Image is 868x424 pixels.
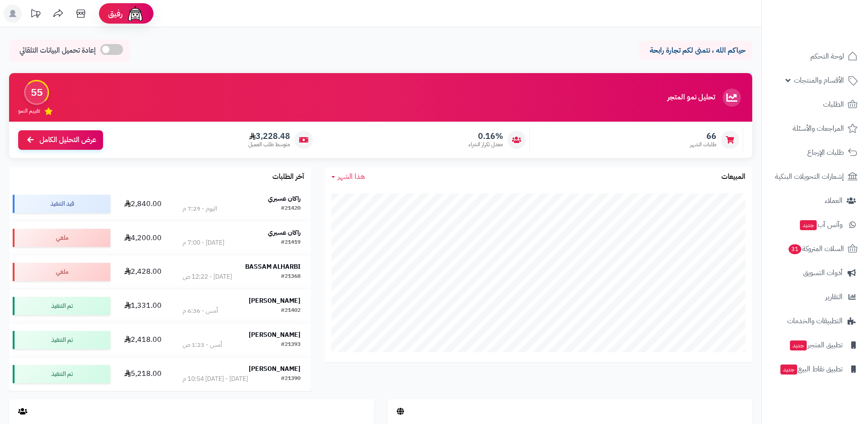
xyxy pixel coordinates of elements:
[806,21,859,40] img: logo-2.png
[767,166,863,187] a: إشعارات التحويلات البنكية
[281,375,301,384] div: #21390
[780,365,797,375] span: جديد
[13,229,110,247] div: ملغي
[272,173,304,181] h3: آخر الطلبات
[114,221,172,255] td: 4,200.00
[767,190,863,212] a: العملاء
[13,297,110,315] div: تم التنفيذ
[767,142,863,163] a: طلبات الإرجاع
[793,122,844,135] span: المراجعات والأسئلة
[767,358,863,380] a: تطبيق نقاط البيعجديد
[775,170,844,183] span: إشعارات التحويلات البنكية
[248,141,290,148] span: متوسط طلب العميل
[249,364,301,374] strong: [PERSON_NAME]
[18,107,40,115] span: تقييم النمو
[789,244,802,255] span: 31
[767,286,863,308] a: التقارير
[767,94,863,115] a: الطلبات
[114,357,172,391] td: 5,218.00
[126,5,144,23] img: ai-face.png
[667,94,715,102] h3: تحليل نمو المتجر
[24,5,47,25] a: تحديثات المنصة
[39,135,96,145] span: عرض التحليل الكامل
[114,255,172,289] td: 2,428.00
[182,340,222,350] div: أمس - 1:23 ص
[114,323,172,357] td: 2,418.00
[790,340,807,350] span: جديد
[281,238,301,247] div: #21419
[721,173,745,181] h3: المبيعات
[281,204,301,213] div: #21420
[767,310,863,332] a: التطبيقات والخدمات
[248,131,290,141] span: 3,228.48
[182,375,248,384] div: [DATE] - [DATE] 10:54 م
[690,131,716,141] span: 66
[825,291,843,303] span: التقارير
[281,340,301,350] div: #21393
[794,74,844,87] span: الأقسام والمنتجات
[767,214,863,236] a: وآتس آبجديد
[825,194,843,207] span: العملاء
[249,330,301,340] strong: [PERSON_NAME]
[800,220,817,230] span: جديد
[13,365,110,383] div: تم التنفيذ
[767,118,863,139] a: المراجعات والأسئلة
[245,262,301,271] strong: BASSAM ALHARBI
[268,194,301,203] strong: راكان عسيري
[807,146,844,159] span: طلبات الإرجاع
[789,339,843,351] span: تطبيق المتجر
[787,315,843,327] span: التطبيقات والخدمات
[13,263,110,281] div: ملغي
[18,130,103,150] a: عرض التحليل الكامل
[182,238,224,247] div: [DATE] - 7:00 م
[767,334,863,356] a: تطبيق المتجرجديد
[338,171,365,182] span: هذا الشهر
[281,272,301,281] div: #21368
[281,306,301,316] div: #21402
[182,204,217,213] div: اليوم - 7:29 م
[182,306,218,316] div: أمس - 6:36 م
[13,195,110,213] div: قيد التنفيذ
[779,363,843,375] span: تطبيق نقاط البيع
[767,238,863,260] a: السلات المتروكة31
[13,331,110,349] div: تم التنفيذ
[469,131,503,141] span: 0.16%
[114,289,172,323] td: 1,331.00
[767,262,863,284] a: أدوات التسويق
[799,218,843,231] span: وآتس آب
[469,141,503,148] span: معدل تكرار الشراء
[803,266,843,279] span: أدوات التسويق
[114,187,172,221] td: 2,840.00
[108,8,123,19] span: رفيق
[268,228,301,237] strong: راكان عسيري
[788,242,844,255] span: السلات المتروكة
[690,141,716,148] span: طلبات الشهر
[767,45,863,67] a: لوحة التحكم
[182,272,232,281] div: [DATE] - 12:22 ص
[646,45,745,56] p: حياكم الله ، نتمنى لكم تجارة رابحة
[331,172,365,182] a: هذا الشهر
[249,296,301,306] strong: [PERSON_NAME]
[823,98,844,111] span: الطلبات
[810,50,844,63] span: لوحة التحكم
[20,45,96,56] span: إعادة تحميل البيانات التلقائي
